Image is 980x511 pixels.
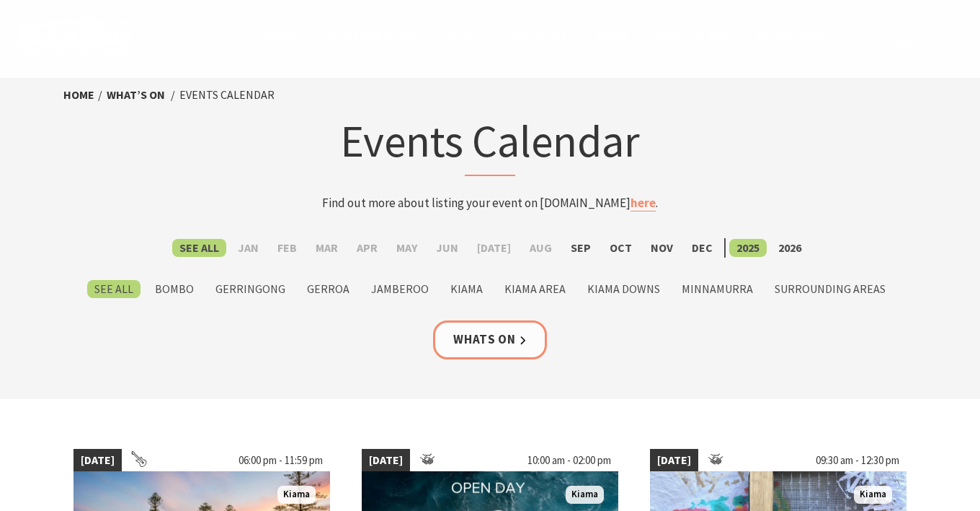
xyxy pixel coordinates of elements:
span: Book now [756,27,824,45]
span: Kiama [277,486,316,504]
label: Dec [685,239,720,257]
label: [DATE] [470,239,518,257]
label: Jamberoo [364,280,436,298]
label: Sep [563,239,598,257]
span: 09:30 am - 12:30 pm [808,449,906,472]
label: Jan [231,239,266,257]
span: Kiama [566,486,604,504]
span: See & Do [509,27,566,45]
label: See All [87,280,141,298]
img: Kiama Logo [17,17,133,57]
label: 2026 [771,239,808,257]
span: What’s On [656,27,727,45]
label: Kiama Area [497,280,573,298]
label: Mar [308,239,345,257]
p: Find out more about listing your event on [DOMAIN_NAME] . [208,193,772,213]
label: Apr [349,239,385,257]
label: Gerroa [300,280,357,298]
span: Destinations [329,27,421,45]
label: Nov [643,239,680,257]
label: Surrounding Areas [767,280,893,298]
label: Oct [602,239,639,257]
span: 06:00 pm - 11:59 pm [231,449,330,472]
label: See All [172,239,226,257]
a: Whats On [433,320,547,359]
label: Jun [429,239,465,257]
a: Home [63,87,94,102]
a: here [631,195,656,211]
span: Plan [596,27,628,45]
label: Kiama [443,280,490,298]
span: Kiama [854,486,892,504]
span: [DATE] [362,449,410,472]
label: May [389,239,424,257]
label: Gerringong [208,280,293,298]
h1: Events Calendar [208,112,772,176]
label: Kiama Downs [580,280,667,298]
label: Bombo [148,280,201,298]
label: Aug [522,239,559,257]
span: 10:00 am - 02:00 pm [520,449,618,472]
span: [DATE] [650,449,698,472]
span: Home [263,27,300,45]
label: Minnamurra [674,280,760,298]
nav: Main Menu [249,25,839,49]
li: Events Calendar [179,86,275,105]
span: [DATE] [73,449,122,472]
label: Feb [270,239,304,257]
label: 2025 [729,239,767,257]
span: Stay [450,27,481,45]
a: What’s On [107,87,165,102]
